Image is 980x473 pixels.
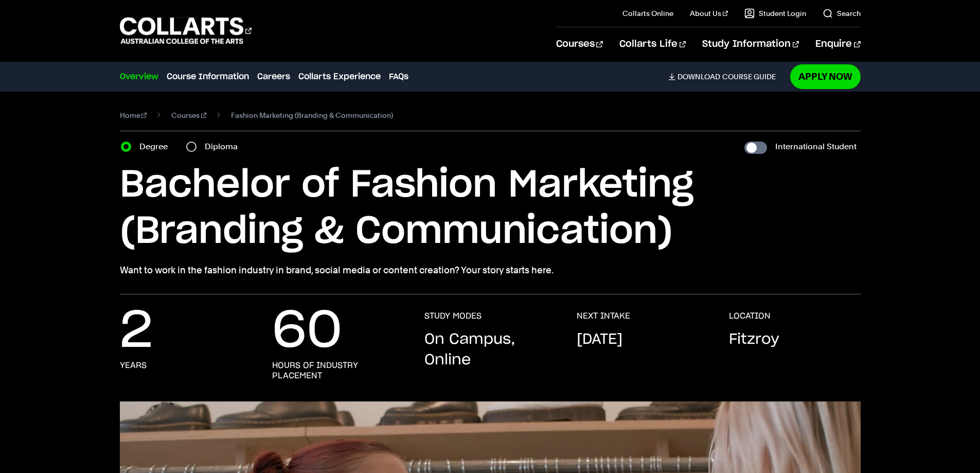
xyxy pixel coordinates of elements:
[257,71,290,83] a: Careers
[668,72,784,81] a: DownloadCourse Guide
[744,8,806,19] a: Student Login
[389,71,408,83] a: FAQs
[823,8,861,19] a: Search
[577,329,622,350] p: [DATE]
[729,329,779,350] p: Fitzroy
[622,8,673,19] a: Collarts Online
[678,72,720,81] span: Download
[167,71,249,83] a: Course Information
[690,8,728,19] a: About Us
[815,27,860,61] a: Enquire
[120,108,147,122] a: Home
[729,311,771,321] h3: LOCATION
[272,311,342,352] p: 60
[790,64,861,89] a: Apply Now
[231,108,393,122] span: Fashion Marketing (Branding & Communication)
[139,139,174,154] label: Degree
[171,108,206,122] a: Courses
[577,311,630,321] h3: NEXT INTAKE
[120,162,861,255] h1: Bachelor of Fashion Marketing (Branding & Communication)
[702,27,799,61] a: Study Information
[556,27,603,61] a: Courses
[205,139,244,154] label: Diploma
[619,27,686,61] a: Collarts Life
[120,311,153,352] p: 2
[424,311,482,321] h3: STUDY MODES
[120,263,861,277] p: Want to work in the fashion industry in brand, social media or content creation? Your story start...
[272,360,404,381] h3: hours of industry placement
[120,71,158,83] a: Overview
[120,360,147,371] h3: years
[775,139,857,154] label: International Student
[424,329,556,371] p: On Campus, Online
[298,71,381,83] a: Collarts Experience
[120,16,252,45] div: Go to homepage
